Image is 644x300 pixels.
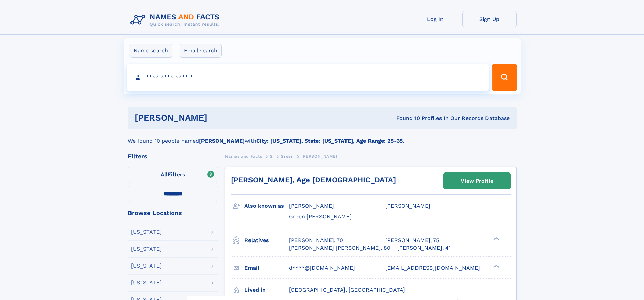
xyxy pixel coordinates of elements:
span: [PERSON_NAME] [289,203,334,209]
img: Logo Names and Facts [128,11,225,29]
a: [PERSON_NAME], 75 [385,237,439,244]
div: Filters [128,153,218,159]
div: Found 10 Profiles In Our Records Database [302,115,510,122]
h3: Also known as [244,200,289,212]
span: G [270,154,273,159]
span: [PERSON_NAME] [385,203,430,209]
label: Name search [129,44,172,58]
a: [PERSON_NAME], 41 [397,244,451,252]
a: [PERSON_NAME], 70 [289,237,343,244]
a: G [270,152,273,160]
span: [PERSON_NAME] [301,154,337,159]
label: Filters [128,167,218,183]
a: Log In [408,11,462,27]
h3: Relatives [244,235,289,246]
a: [PERSON_NAME], Age [DEMOGRAPHIC_DATA] [231,176,396,184]
b: [PERSON_NAME] [199,138,245,144]
label: Email search [180,44,222,58]
span: [GEOGRAPHIC_DATA], [GEOGRAPHIC_DATA] [289,286,405,293]
div: [US_STATE] [131,246,162,252]
div: ❯ [492,236,500,241]
b: City: [US_STATE], State: [US_STATE], Age Range: 25-35 [256,138,403,144]
div: [US_STATE] [131,280,162,285]
div: [US_STATE] [131,263,162,269]
a: View Profile [444,173,510,189]
a: [PERSON_NAME] [PERSON_NAME], 80 [289,244,390,252]
input: search input [127,64,489,91]
h3: Email [244,262,289,274]
div: We found 10 people named with . [128,129,517,145]
span: Green [PERSON_NAME] [289,213,352,220]
a: Green [281,152,293,160]
a: Names and Facts [225,152,262,160]
div: View Profile [461,173,493,189]
span: Green [281,154,293,159]
h1: [PERSON_NAME] [135,114,302,122]
a: Sign Up [462,11,517,27]
span: All [161,171,168,178]
div: Browse Locations [128,210,218,216]
h3: Lived in [244,284,289,296]
span: [EMAIL_ADDRESS][DOMAIN_NAME] [385,264,480,271]
div: [US_STATE] [131,229,162,235]
button: Search Button [492,64,517,91]
div: ❯ [492,264,500,268]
